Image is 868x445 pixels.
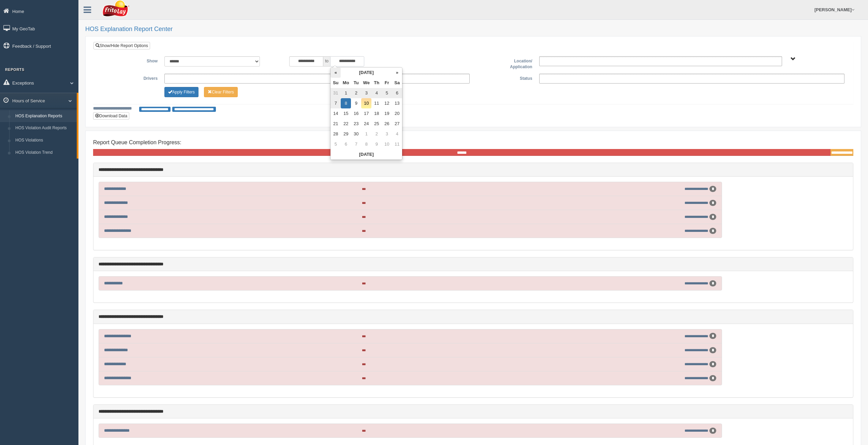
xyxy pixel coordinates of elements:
[392,139,402,149] td: 11
[371,98,382,108] td: 11
[361,139,371,149] td: 8
[99,56,161,64] label: Show
[392,98,402,108] td: 13
[330,129,341,139] td: 28
[382,119,392,129] td: 26
[392,108,402,119] td: 20
[371,78,382,88] th: Th
[12,134,77,147] a: HOS Violations
[12,147,77,159] a: HOS Violation Trend
[371,139,382,149] td: 9
[330,108,341,119] td: 14
[361,119,371,129] td: 24
[382,139,392,149] td: 10
[341,139,351,149] td: 6
[351,129,361,139] td: 30
[341,78,351,88] th: Mo
[371,129,382,139] td: 2
[371,88,382,98] td: 4
[392,68,402,78] th: »
[330,149,402,160] th: [DATE]
[361,78,371,88] th: We
[473,74,535,82] label: Status
[392,119,402,129] td: 27
[93,139,853,146] h4: Report Queue Completion Progress:
[204,87,238,97] button: Change Filter Options
[351,119,361,129] td: 23
[330,119,341,129] td: 21
[351,88,361,98] td: 2
[85,26,861,33] h2: HOS Explanation Report Center
[330,78,341,88] th: Su
[351,108,361,119] td: 16
[93,42,150,49] a: Show/Hide Report Options
[361,108,371,119] td: 17
[323,56,330,66] span: to
[99,74,161,82] label: Drivers
[341,68,392,78] th: [DATE]
[392,88,402,98] td: 6
[361,98,371,108] td: 10
[12,110,77,122] a: HOS Explanation Reports
[473,56,535,70] label: Location/ Application
[361,129,371,139] td: 1
[382,88,392,98] td: 5
[341,98,351,108] td: 8
[351,78,361,88] th: Tu
[93,112,129,120] button: Download Data
[164,87,198,97] button: Change Filter Options
[341,88,351,98] td: 1
[330,88,341,98] td: 31
[371,119,382,129] td: 25
[392,129,402,139] td: 4
[330,68,341,78] th: «
[392,78,402,88] th: Sa
[341,129,351,139] td: 29
[371,108,382,119] td: 18
[361,88,371,98] td: 3
[330,98,341,108] td: 7
[341,119,351,129] td: 22
[382,98,392,108] td: 12
[351,98,361,108] td: 9
[330,139,341,149] td: 5
[382,108,392,119] td: 19
[351,139,361,149] td: 7
[382,129,392,139] td: 3
[341,108,351,119] td: 15
[12,122,77,134] a: HOS Violation Audit Reports
[382,78,392,88] th: Fr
